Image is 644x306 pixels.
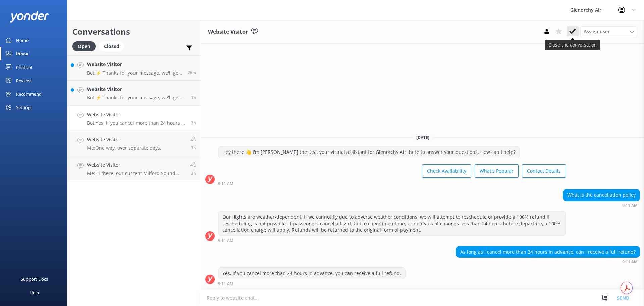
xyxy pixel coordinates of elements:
div: 09:11am 10-Aug-2025 (UTC +12:00) Pacific/Auckland [456,259,640,264]
h3: Website Visitor [208,28,248,36]
a: Website VisitorBot:⚡ Thanks for your message, we'll get back to you as soon as we can. You're als... [67,81,201,106]
div: Help [30,286,39,299]
span: 09:11am 10-Aug-2025 (UTC +12:00) Pacific/Auckland [191,120,196,126]
div: What is the cancellation policy [563,189,640,201]
div: 09:11am 10-Aug-2025 (UTC +12:00) Pacific/Auckland [563,203,640,208]
h4: Website Visitor [87,136,161,143]
strong: 9:11 AM [622,260,638,264]
p: Bot: ⚡ Thanks for your message, we'll get back to you as soon as we can. You're also welcome to k... [87,95,186,101]
span: 11:01am 10-Aug-2025 (UTC +12:00) Pacific/Auckland [191,95,196,100]
span: [DATE] [412,135,433,140]
img: yonder-white-logo.png [10,11,49,22]
a: Website VisitorBot:Yes, if you cancel more than 24 hours in advance, you can receive a full refun... [67,106,201,131]
h4: Website Visitor [87,111,186,118]
div: Assign User [580,26,637,37]
p: Bot: Yes, if you cancel more than 24 hours in advance, you can receive a full refund. [87,120,186,126]
div: 09:11am 10-Aug-2025 (UTC +12:00) Pacific/Auckland [218,238,566,243]
span: Assign user [584,28,610,35]
div: Yes, if you cancel more than 24 hours in advance, you can receive a full refund. [218,268,405,279]
button: What's Popular [475,164,519,178]
a: Closed [99,42,128,50]
div: Inbox [16,47,29,60]
a: Website VisitorMe:One way, over separate days.3h [67,131,201,156]
p: Bot: ⚡ Thanks for your message, we'll get back to you as soon as we can. You're also welcome to k... [87,70,182,76]
strong: 9:11 AM [622,204,638,208]
p: Me: Hi there, our current Milford Sound promotion runs until [DATE], [DATE] [87,170,185,176]
div: As long as I cancel more than 24 hours in advance, can I receive a full refund? [456,246,640,258]
a: Website VisitorBot:⚡ Thanks for your message, we'll get back to you as soon as we can. You're als... [67,55,201,81]
div: 09:11am 10-Aug-2025 (UTC +12:00) Pacific/Auckland [218,281,406,286]
div: Support Docs [21,272,48,286]
strong: 9:11 AM [218,238,233,243]
span: 08:05am 10-Aug-2025 (UTC +12:00) Pacific/Auckland [191,170,196,176]
div: Settings [16,101,32,114]
p: Me: One way, over separate days. [87,145,161,151]
div: 09:11am 10-Aug-2025 (UTC +12:00) Pacific/Auckland [218,181,566,186]
a: Open [72,42,99,50]
strong: 9:11 AM [218,182,233,186]
div: Home [16,34,29,47]
a: Website VisitorMe:Hi there, our current Milford Sound promotion runs until [DATE], [DATE]3h [67,156,201,181]
strong: 9:11 AM [218,282,233,286]
div: Chatbot [16,60,33,74]
div: Recommend [16,87,42,101]
button: Check Availability [422,164,471,178]
div: Hey there 👋 I'm [PERSON_NAME] the Kea, your virtual assistant for Glenorchy Air, here to answer y... [218,146,520,158]
span: 11:38am 10-Aug-2025 (UTC +12:00) Pacific/Auckland [187,70,196,75]
h4: Website Visitor [87,61,182,68]
h2: Conversations [72,25,196,38]
div: Open [72,41,96,51]
div: Our flights are weather-dependent. If we cannot fly due to adverse weather conditions, we will at... [218,211,566,236]
h4: Website Visitor [87,86,186,93]
div: Reviews [16,74,32,87]
h4: Website Visitor [87,161,185,169]
div: Closed [99,41,124,51]
span: 08:07am 10-Aug-2025 (UTC +12:00) Pacific/Auckland [191,145,196,151]
button: Contact Details [522,164,566,178]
